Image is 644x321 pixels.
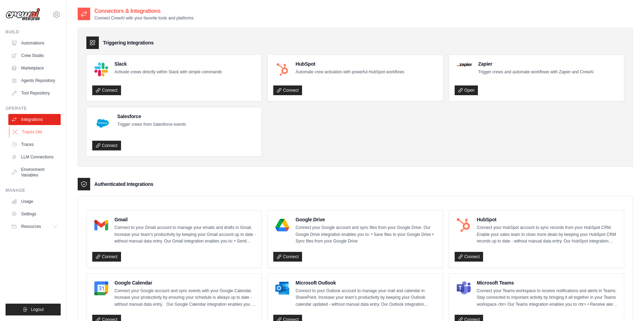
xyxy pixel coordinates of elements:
img: Salesforce Logo [94,115,111,132]
a: LLM Connections [8,151,61,163]
h3: Triggering Integrations [103,39,154,46]
a: Settings [8,208,61,220]
a: Connect [273,85,302,95]
a: Connect [273,252,302,262]
h4: Zapier [478,60,594,67]
span: Logout [31,307,44,312]
p: Connect your HubSpot account to sync records from your HubSpot CRM. Enable your sales team to clo... [477,224,618,245]
p: Activate crews directly within Slack with simple commands [114,69,222,76]
div: Operate [6,106,61,111]
img: Logo [6,8,40,21]
img: Microsoft Teams Logo [457,281,471,295]
h4: Salesforce [117,113,186,120]
h4: Google Drive [295,216,437,223]
a: Usage [8,196,61,207]
a: Traces [8,139,61,150]
h4: HubSpot [295,60,404,67]
a: Marketplace [8,63,61,74]
h3: Authenticated Integrations [94,181,153,188]
a: Automations [8,38,61,49]
p: Connect your Google account and sync events with your Google Calendar. Increase your productivity... [114,288,256,308]
a: Traces Old [9,126,61,138]
img: HubSpot Logo [457,218,471,232]
img: HubSpot Logo [275,63,289,76]
a: Connect [92,252,121,262]
button: Logout [6,304,61,315]
h4: Microsoft Teams [477,279,618,286]
img: Gmail Logo [94,218,108,232]
p: Connect to your Gmail account to manage your emails and drafts in Gmail. Increase your team’s pro... [114,224,256,245]
h4: HubSpot [477,216,618,223]
p: Trigger crews and automate workflows with Zapier and CrewAI [478,69,594,76]
button: Resources [8,221,61,232]
h4: Microsoft Outlook [295,279,437,286]
a: Tool Repository [8,88,61,99]
a: Connect [455,252,483,262]
span: Resources [21,224,41,229]
img: Google Drive Logo [275,218,289,232]
div: Manage [6,188,61,193]
a: Connect [92,85,121,95]
a: Crew Studio [8,50,61,61]
p: Automate crew activation with powerful HubSpot workflows [295,69,404,76]
img: Slack Logo [94,63,108,76]
a: Environment Variables [8,164,61,181]
p: Connect your Teams workspace to receive notifications and alerts in Teams. Stay connected to impo... [477,288,618,308]
h4: Slack [114,60,222,67]
h4: Google Calendar [114,279,256,286]
img: Zapier Logo [457,63,472,67]
h4: Gmail [114,216,256,223]
img: Google Calendar Logo [94,281,108,295]
h2: Connectors & Integrations [94,7,194,15]
p: Trigger crews from Salesforce events [117,121,186,128]
a: Integrations [8,114,61,125]
div: Build [6,29,61,35]
a: Connect [92,141,121,150]
a: Open [455,85,478,95]
p: Connect to your Outlook account to manage your mail and calendar in SharePoint. Increase your tea... [295,288,437,308]
img: Microsoft Outlook Logo [275,281,289,295]
p: Connect CrewAI with your favorite tools and platforms [94,15,194,21]
p: Connect your Google account and sync files from your Google Drive. Our Google Drive integration e... [295,224,437,245]
a: Agents Repository [8,75,61,86]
